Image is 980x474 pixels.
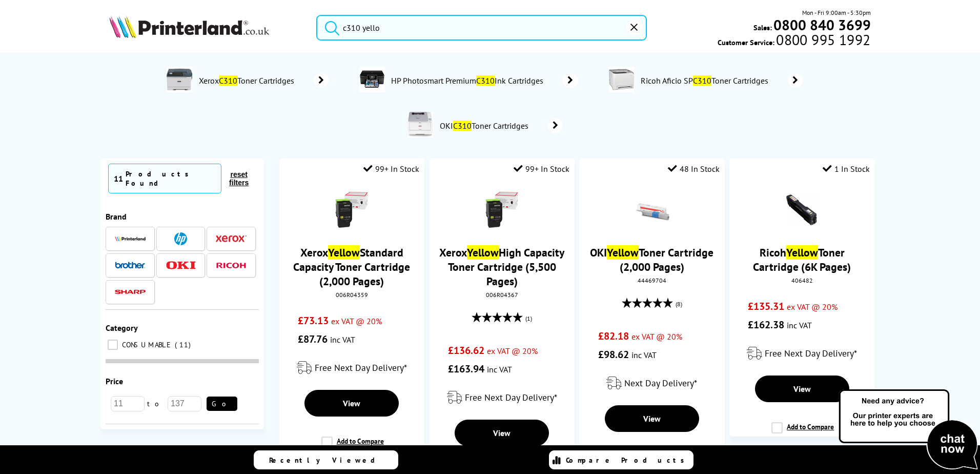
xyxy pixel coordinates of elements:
[284,353,419,382] div: modal_delivery
[390,67,578,94] a: HP Photosmart PremiumC310Ink Cartridges
[298,314,329,327] span: £73.13
[109,15,303,40] a: Printerland Logo
[221,170,256,187] button: reset filters
[493,428,511,438] span: View
[359,67,385,92] img: PPC310-conspage.jpg
[786,245,818,260] mark: Yellow
[115,236,146,241] img: Printerland
[514,164,569,174] div: 99+ In Stock
[793,384,811,394] span: View
[167,67,192,92] img: C310V_DNIUK-conspage.jpg
[330,334,355,345] span: inc VAT
[438,112,563,140] a: OKIC310Toner Cartridges
[114,173,123,184] span: 11
[676,294,682,314] span: (8)
[298,332,328,346] span: £87.76
[624,377,697,389] span: Next Day Delivery*
[823,164,870,174] div: 1 In Stock
[448,362,484,376] span: £163.94
[774,35,870,45] span: 0800 995 1992
[269,456,385,465] span: Recently Viewed
[254,450,398,469] a: Recently Viewed
[598,348,629,361] span: £98.62
[753,23,772,32] span: Sales:
[219,75,237,86] mark: C310
[587,276,717,284] div: 44469704
[643,413,661,424] span: View
[390,75,547,86] span: HP Photosmart Premium Ink Cartridges
[640,67,803,94] a: Ricoh Aficio SPC310Toner Cartridges
[455,420,549,446] a: View
[216,263,247,268] img: Ricoh
[476,75,495,86] mark: C310
[115,262,146,269] img: Brother
[453,121,472,131] mark: C310
[328,245,360,260] mark: Yellow
[772,20,871,30] a: 0800 840 3699
[304,390,399,417] a: View
[631,350,657,360] span: inc VAT
[771,422,834,442] label: Add to Compare
[598,329,629,343] span: £82.18
[168,396,201,411] input: 137
[197,67,329,94] a: XeroxC310Toner Cartridges
[343,398,360,408] span: View
[438,121,533,131] span: OKI Toner Cartridges
[718,35,870,47] span: Customer Service:
[331,316,382,326] span: ex VAT @ 20%
[434,383,569,412] div: modal_delivery
[607,245,639,260] mark: Yellow
[605,405,699,432] a: View
[787,302,838,312] span: ex VAT @ 20%
[787,320,812,330] span: inc VAT
[437,291,566,299] div: 006R04367
[334,192,370,228] img: Xerox-006R04359-Yellow-Standard-Small.gif
[634,192,670,228] img: OKI-44469704-Small.gif
[111,396,145,411] input: 11
[802,8,871,17] span: Mon - Fri 9:00am - 5:30pm
[106,323,138,333] span: Category
[175,340,193,349] span: 11
[487,346,538,356] span: ex VAT @ 20%
[115,290,146,294] img: Sharp
[584,369,719,398] div: modal_delivery
[773,15,871,34] b: 0800 840 3699
[668,164,720,174] div: 48 In Stock
[145,399,168,408] span: to
[755,376,849,402] a: View
[487,364,512,374] span: inc VAT
[363,164,419,174] div: 99+ In Stock
[287,291,417,299] div: 006R04359
[315,362,407,373] span: Free Next Day Delivery*
[106,211,127,222] span: Brand
[465,391,557,403] span: Free Next Day Delivery*
[765,347,857,359] span: Free Next Day Delivery*
[836,388,980,472] img: Open Live Chat window
[748,300,784,313] span: £135.31
[207,397,237,411] button: Go
[693,75,711,86] mark: C310
[316,15,647,41] input: Search produc
[525,309,532,328] span: (1)
[753,245,851,274] a: RicohYellowToner Cartridge (6K Pages)
[439,245,564,288] a: XeroxYellowHigh Capacity Toner Cartridge (5,500 Pages)
[609,67,635,92] img: SPC310-conspage.jpg
[109,15,269,38] img: Printerland Logo
[734,339,869,368] div: modal_delivery
[174,232,187,245] img: HP
[197,75,298,86] span: Xerox Toner Cartridges
[106,376,123,386] span: Price
[108,340,118,350] input: CONSUMABLE 11
[119,340,174,349] span: CONSUMABLE
[784,192,820,228] img: ricoh231yellsmall.jpg
[590,245,713,274] a: OKIYellowToner Cartridge (2,000 Pages)
[407,112,433,137] img: OKI-C310-conspage.jpg
[484,192,520,228] img: Xerox-006R04367-Yellow-HC-Small.gif
[216,235,247,242] img: Xerox
[631,331,682,342] span: ex VAT @ 20%
[549,450,693,469] a: Compare Products
[467,245,499,260] mark: Yellow
[448,344,484,357] span: £136.62
[737,276,867,284] div: 406482
[293,245,410,288] a: XeroxYellowStandard Capacity Toner Cartridge (2,000 Pages)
